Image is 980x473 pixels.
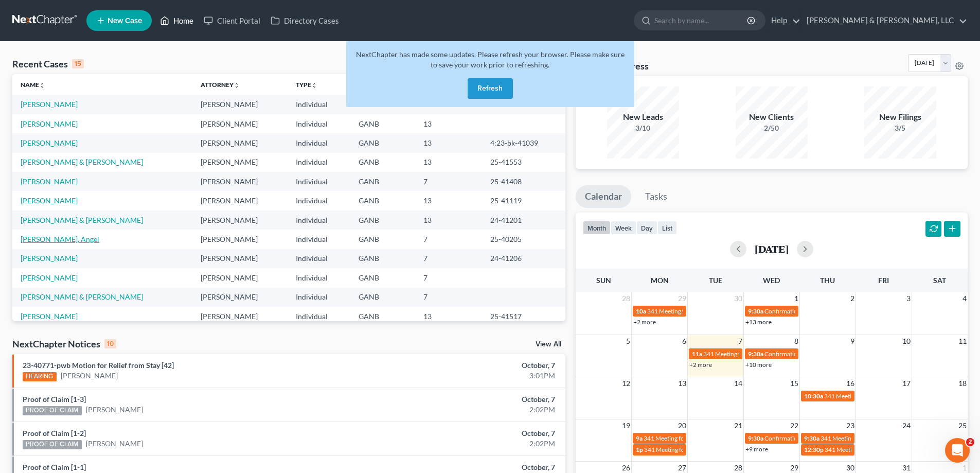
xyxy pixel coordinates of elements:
td: 13 [415,133,482,152]
span: 341 Meeting for [PERSON_NAME] [644,434,736,442]
td: GANB [350,288,416,307]
div: PROOF OF CLAIM [23,406,82,415]
span: 3 [905,292,912,305]
td: [PERSON_NAME] [192,172,288,191]
a: Proof of Claim [1-1] [23,463,86,471]
td: [PERSON_NAME] [192,133,288,152]
td: [PERSON_NAME] [192,288,288,307]
a: [PERSON_NAME] [21,119,78,128]
a: 23-40771-pwb Motion for Relief from Stay [42] [23,361,174,370]
div: 2/50 [736,123,808,133]
i: unfold_more [234,82,240,89]
td: Individual [288,288,350,307]
div: October, 7 [384,462,555,472]
td: Individual [288,268,350,287]
a: [PERSON_NAME] [86,405,143,415]
td: GANB [350,211,416,230]
td: GANB [350,268,416,287]
td: GANB [350,172,416,191]
span: 5 [625,335,631,347]
i: unfold_more [311,82,317,89]
td: Individual [288,307,350,326]
td: [PERSON_NAME] [192,230,288,249]
span: 9a [636,434,643,442]
span: Mon [651,276,669,285]
td: [PERSON_NAME] [192,211,288,230]
iframe: Intercom live chat [945,438,970,463]
span: 15 [789,377,799,390]
td: GANB [350,230,416,249]
td: 13 [415,153,482,172]
button: list [657,221,677,235]
td: Individual [288,191,350,210]
td: 7 [415,172,482,191]
span: 6 [681,335,687,347]
span: 16 [845,377,856,390]
span: 10a [636,307,646,315]
a: [PERSON_NAME] [21,100,78,109]
div: Recent Cases [12,58,84,70]
div: October, 7 [384,360,555,371]
button: week [611,221,636,235]
span: 13 [677,377,687,390]
span: 22 [789,419,799,432]
div: October, 7 [384,428,555,439]
h2: [DATE] [755,243,789,254]
span: 1 [793,292,799,305]
td: Individual [288,249,350,268]
span: 9:30a [748,307,763,315]
td: 4:23-bk-41039 [482,133,565,152]
td: Individual [288,153,350,172]
td: GANB [350,114,416,133]
td: 25-41553 [482,153,565,172]
span: 30 [733,292,743,305]
span: 18 [957,377,968,390]
td: 7 [415,230,482,249]
td: [PERSON_NAME] [192,114,288,133]
span: 7 [737,335,743,347]
td: [PERSON_NAME] [192,191,288,210]
span: 9:30a [748,434,763,442]
a: [PERSON_NAME] [61,371,118,381]
span: 25 [957,419,968,432]
span: New Case [108,17,142,25]
div: New Filings [864,111,936,123]
a: Typeunfold_more [296,81,317,89]
span: 9 [849,335,856,347]
td: [PERSON_NAME] [192,249,288,268]
span: 17 [901,377,912,390]
td: 13 [415,307,482,326]
span: 28 [621,292,631,305]
td: 7 [415,249,482,268]
span: Confirmation Hearing for [PERSON_NAME] [764,350,882,358]
div: 10 [104,339,116,348]
td: 7 [415,268,482,287]
span: 341 Meeting for [PERSON_NAME] [703,350,796,358]
span: 10 [901,335,912,347]
a: Help [766,11,800,30]
a: +2 more [633,318,656,326]
a: [PERSON_NAME] & [PERSON_NAME] [21,292,143,301]
button: Refresh [468,78,513,99]
a: [PERSON_NAME] [21,138,78,147]
a: Attorneyunfold_more [201,81,240,89]
a: [PERSON_NAME] [86,439,143,449]
a: Nameunfold_more [21,81,45,89]
td: [PERSON_NAME] [192,307,288,326]
td: Individual [288,133,350,152]
span: 341 Meeting for [PERSON_NAME] [821,434,913,442]
a: [PERSON_NAME] & [PERSON_NAME] [21,157,143,166]
td: 25-41408 [482,172,565,191]
a: [PERSON_NAME] [21,273,78,282]
a: Calendar [576,185,631,208]
span: 29 [677,292,687,305]
i: unfold_more [39,82,45,89]
span: 24 [901,419,912,432]
div: NextChapter Notices [12,338,116,350]
a: [PERSON_NAME] & [PERSON_NAME], LLC [801,11,967,30]
div: HEARING [23,372,57,381]
div: New Leads [607,111,679,123]
span: 23 [845,419,856,432]
a: +9 more [745,445,768,453]
a: View All [536,341,561,348]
